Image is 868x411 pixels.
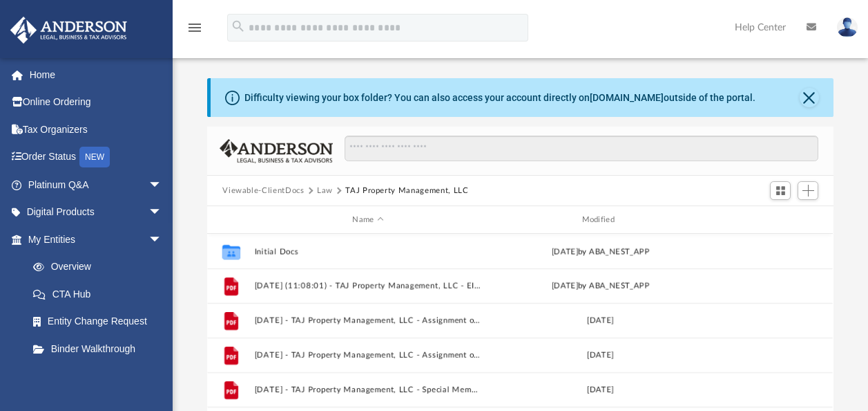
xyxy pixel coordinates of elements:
[720,214,817,226] div: id
[244,91,755,105] div: Difficulty viewing your box folder? You can also access your account directly on outside of the p...
[488,280,714,293] div: [DATE] by ABA_NEST_APP
[254,214,481,226] div: Name
[255,282,481,291] button: [DATE] (11:08:01) - TAJ Property Management, LLC - EIN Letter from IRS.pdf
[213,214,248,226] div: id
[79,147,110,167] div: NEW
[317,185,333,197] button: Law
[19,280,183,308] a: CTA Hub
[148,226,176,254] span: arrow_drop_down
[10,199,183,226] a: Digital Productsarrow_drop_down
[345,136,818,162] input: Search files and folders
[10,89,183,116] a: Online Ordering
[10,61,183,89] a: Home
[10,226,183,253] a: My Entitiesarrow_drop_down
[800,88,819,107] button: Close
[19,308,183,336] a: Entity Change Request
[222,185,304,197] button: Viewable-ClientDocs
[255,316,481,325] button: [DATE] - TAJ Property Management, LLC - Assignment of Interest - DocuSigned.pdf
[186,19,203,36] i: menu
[255,247,481,256] button: Initial Docs
[488,246,714,258] div: [DATE] by ABA_NEST_APP
[231,19,246,34] i: search
[10,171,183,199] a: Platinum Q&Aarrow_drop_down
[770,181,791,201] button: Switch to Grid View
[19,335,183,363] a: Binder Walkthrough
[488,349,714,362] div: [DATE]
[10,143,183,172] a: Order StatusNEW
[798,181,818,201] button: Add
[19,363,176,390] a: My Blueprint
[19,253,183,281] a: Overview
[255,385,481,394] button: [DATE] - TAJ Property Management, LLC - Special Members Meeting - DocuSigned.pdf
[255,351,481,360] button: [DATE] - TAJ Property Management, LLC - Assignment of Interest.pdf
[487,214,714,226] div: Modified
[590,92,664,103] a: [DOMAIN_NAME]
[148,171,176,199] span: arrow_drop_down
[6,17,131,44] img: Anderson Advisors Platinum Portal
[148,199,176,227] span: arrow_drop_down
[345,185,468,197] button: TAJ Property Management, LLC
[837,17,858,37] img: User Pic
[488,315,714,327] div: [DATE]
[10,116,183,143] a: Tax Organizers
[186,26,203,36] a: menu
[488,384,714,396] div: [DATE]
